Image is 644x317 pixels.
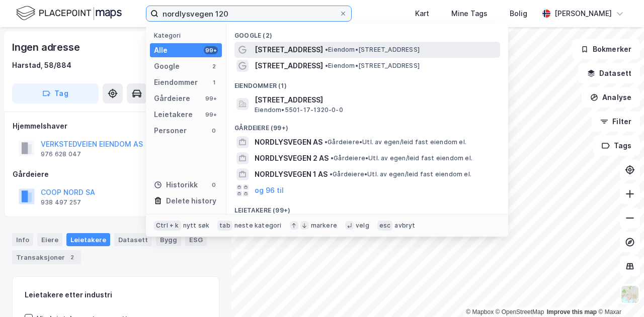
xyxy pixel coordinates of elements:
span: [STREET_ADDRESS] [255,44,323,56]
div: tab [217,221,232,231]
div: Bygg [156,233,181,246]
div: ESG [185,233,207,246]
span: Gårdeiere • Utl. av egen/leid fast eiendom el. [330,170,471,178]
div: 99+ [204,46,218,54]
span: • [330,170,333,178]
a: Improve this map [547,308,597,315]
div: 938 497 257 [41,198,81,206]
a: Mapbox [466,308,494,315]
span: Eiendom • [STREET_ADDRESS] [325,46,420,54]
button: Tag [12,83,99,103]
span: • [325,46,328,53]
div: markere [311,222,337,230]
span: Gårdeiere • Utl. av egen/leid fast eiendom el. [325,138,466,146]
div: Leietakere etter industri [25,289,207,301]
div: Gårdeiere [154,92,190,104]
button: Analyse [582,87,640,108]
div: Eiendommer (1) [226,74,508,92]
div: 2 [67,252,77,262]
div: Ctrl + k [154,221,181,231]
span: [STREET_ADDRESS] [255,94,496,106]
span: • [331,154,334,162]
div: Google (2) [226,24,508,42]
iframe: Chat Widget [594,269,644,317]
div: Info [12,233,33,246]
div: Eiendommer [154,76,198,88]
div: [PERSON_NAME] [554,8,612,20]
button: Datasett [579,63,640,83]
div: 976 628 047 [41,150,81,158]
div: Mine Tags [451,8,488,20]
span: NORDLYSVEGEN 1 AS [255,168,328,180]
div: Harstad, 58/884 [12,59,71,71]
div: avbryt [394,222,415,230]
div: Bolig [510,8,527,20]
span: [STREET_ADDRESS] [255,60,323,72]
span: Eiendom • 5501-17-1320-0-0 [255,106,343,114]
button: og 96 til [255,184,284,196]
div: 0 [210,127,218,135]
div: Transaksjoner [12,250,81,264]
div: Kart [415,8,429,20]
a: OpenStreetMap [496,308,544,315]
button: Tags [593,136,640,156]
div: 0 [210,181,218,189]
span: Gårdeiere • Utl. av egen/leid fast eiendom el. [331,154,472,162]
div: Eiere [37,233,62,246]
div: 99+ [204,111,218,119]
div: Leietakere [154,109,193,121]
div: Google [154,60,180,72]
div: Leietakere (99+) [226,198,508,217]
input: Søk på adresse, matrikkel, gårdeiere, leietakere eller personer [158,6,339,21]
div: Kategori [154,32,222,39]
button: Bokmerker [572,39,640,59]
button: Filter [592,112,640,132]
div: nytt søk [183,222,210,230]
div: 99+ [204,94,218,102]
div: Gårdeiere (99+) [226,116,508,134]
div: Personer [154,125,187,137]
span: NORDLYSVEGEN AS [255,136,323,148]
div: Alle [154,44,168,56]
div: 1 [210,78,218,86]
div: Ingen adresse [12,39,82,55]
span: Eiendom • [STREET_ADDRESS] [325,62,420,70]
div: velg [356,222,369,230]
div: Kontrollprogram for chat [594,269,644,317]
div: 2 [210,62,218,70]
div: Delete history [166,195,216,207]
div: Leietakere [66,233,110,246]
span: NORDLYSVEGEN 2 AS [255,152,329,164]
span: • [325,62,328,69]
span: • [325,138,328,146]
img: logo.f888ab2527a4732fd821a326f86c7f29.svg [16,5,122,22]
div: neste kategori [234,222,282,230]
div: esc [377,221,393,231]
div: Datasett [114,233,152,246]
div: Hjemmelshaver [13,120,219,132]
div: Gårdeiere [13,168,219,180]
div: Historikk [154,179,198,191]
